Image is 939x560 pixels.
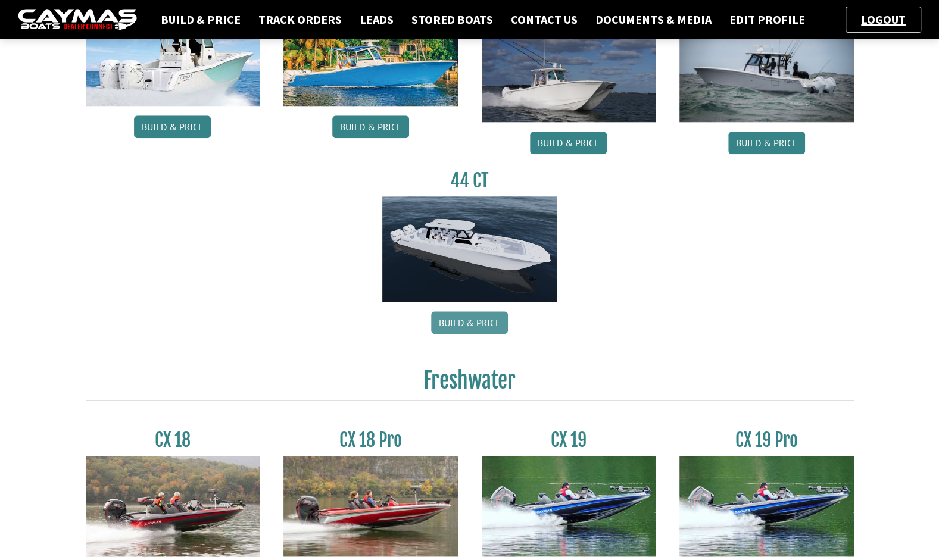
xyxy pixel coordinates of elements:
[18,9,137,31] img: caymas-dealer-connect-2ed40d3bc7270c1d8d7ffb4b79bf05adc795679939227970def78ec6f6c03838.gif
[283,456,458,556] img: CX-18SS_thumbnail.jpg
[332,115,409,138] a: Build & Price
[86,429,260,451] h3: CX 18
[589,12,717,27] a: Documents & Media
[530,132,607,154] a: Build & Price
[86,456,260,556] img: CX-18S_thumbnail.jpg
[382,170,557,192] h3: 44 CT
[86,367,854,401] h2: Freshwater
[855,12,912,27] a: Logout
[252,12,348,27] a: Track Orders
[283,6,458,106] img: 401CC_thumb.pg.jpg
[679,6,854,122] img: 30_CT_photo_shoot_for_caymas_connect.jpg
[482,429,656,451] h3: CX 19
[505,12,584,27] a: Contact Us
[679,429,854,451] h3: CX 19 Pro
[283,429,458,451] h3: CX 18 Pro
[354,12,400,27] a: Leads
[134,115,211,138] a: Build & Price
[405,12,499,27] a: Stored Boats
[728,132,805,154] a: Build & Price
[679,456,854,556] img: CX19_thumbnail.jpg
[155,12,247,27] a: Build & Price
[382,196,557,302] img: 44ct_background.png
[86,6,260,106] img: 341CC-thumbjpg.jpg
[723,12,811,27] a: Edit Profile
[431,311,508,334] a: Build & Price
[482,456,656,556] img: CX19_thumbnail.jpg
[482,6,656,122] img: Caymas_34_CT_pic_1.jpg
